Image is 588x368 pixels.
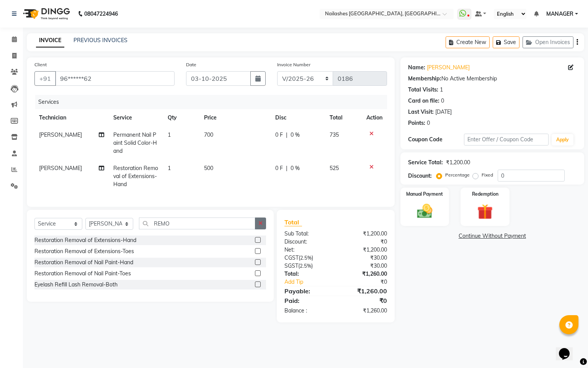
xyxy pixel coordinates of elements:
div: Services [35,95,393,109]
iframe: chat widget [556,337,580,360]
div: Restoration Removal of Nail Paint-Toes [34,270,131,278]
div: ₹0 [336,238,393,246]
span: [PERSON_NAME] [39,131,82,138]
div: No Active Membership [408,75,577,83]
a: Add Tip [279,278,345,286]
div: Discount: [279,238,336,246]
div: ₹1,200.00 [446,159,470,167]
span: 0 F [275,131,283,139]
div: Sub Total: [279,230,336,238]
label: Redemption [472,191,498,198]
button: Create New [446,36,490,48]
a: [PERSON_NAME] [427,64,470,72]
div: Balance : [279,307,336,315]
span: [PERSON_NAME] [39,165,82,172]
b: 08047224946 [84,3,118,25]
div: ₹1,260.00 [336,270,393,278]
span: Total [284,218,302,226]
span: 1 [168,131,171,138]
div: Points: [408,119,425,127]
div: Discount: [408,172,432,180]
span: MANAGER [546,10,573,18]
div: Card on file: [408,97,439,105]
div: ₹0 [345,278,393,286]
span: 525 [330,165,339,172]
span: 2.5% [300,263,311,269]
label: Date [186,61,196,68]
div: ( ) [279,262,336,270]
div: Restoration Removal of Nail Paint-Hand [34,258,133,267]
a: INVOICE [36,34,64,47]
th: Service [109,109,163,126]
div: ₹1,260.00 [336,307,393,315]
div: Name: [408,64,425,72]
th: Technician [34,109,109,126]
div: Total: [279,270,336,278]
a: Continue Without Payment [402,232,583,240]
img: _cash.svg [412,202,438,220]
th: Qty [163,109,199,126]
div: Restoration Removal of Extensions-Hand [34,236,136,244]
span: 700 [204,131,213,138]
span: 0 F [275,164,283,172]
span: Restoration Removal of Extensions-Hand [113,165,158,188]
th: Price [199,109,271,126]
button: Apply [552,134,573,146]
button: +91 [34,71,56,86]
div: ( ) [279,254,336,262]
span: 735 [330,131,339,138]
input: Search by Name/Mobile/Email/Code [55,71,175,86]
th: Disc [271,109,325,126]
th: Total [325,109,362,126]
div: [DATE] [435,108,452,116]
label: Manual Payment [406,191,443,198]
div: Paid: [279,296,336,305]
label: Invoice Number [277,61,310,68]
span: 1 [168,165,171,172]
div: ₹30.00 [336,262,393,270]
th: Action [362,109,387,126]
div: Coupon Code [408,136,464,144]
img: _gift.svg [472,202,498,221]
span: CGST [284,254,299,261]
label: Percentage [445,172,470,178]
div: ₹1,260.00 [336,286,393,296]
label: Client [34,61,47,68]
div: Service Total: [408,159,443,167]
div: Payable: [279,286,336,296]
div: Net: [279,246,336,254]
span: SGST [284,262,298,269]
input: Search or Scan [139,218,255,229]
button: Open Invoices [523,36,573,48]
span: Permanent Nail Paint Solid Color-Hand [113,131,157,154]
div: Restoration Removal of Extensions-Toes [34,247,134,255]
span: 0 % [291,131,300,139]
span: | [286,131,287,139]
span: 0 % [291,164,300,172]
div: ₹1,200.00 [336,246,393,254]
label: Fixed [482,172,493,178]
input: Enter Offer / Coupon Code [464,134,548,146]
div: 0 [427,119,430,127]
span: 2.5% [300,255,312,261]
div: Total Visits: [408,86,438,94]
div: 1 [440,86,443,94]
div: ₹30.00 [336,254,393,262]
span: | [286,164,287,172]
div: Eyelash Refill Lash Removal-Both [34,281,118,289]
button: Save [493,36,519,48]
div: 0 [441,97,444,105]
div: ₹1,200.00 [336,230,393,238]
div: Last Visit: [408,108,434,116]
span: 500 [204,165,213,172]
div: Membership: [408,75,441,83]
a: PREVIOUS INVOICES [73,37,127,44]
img: logo [20,3,72,25]
div: ₹0 [336,296,393,305]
